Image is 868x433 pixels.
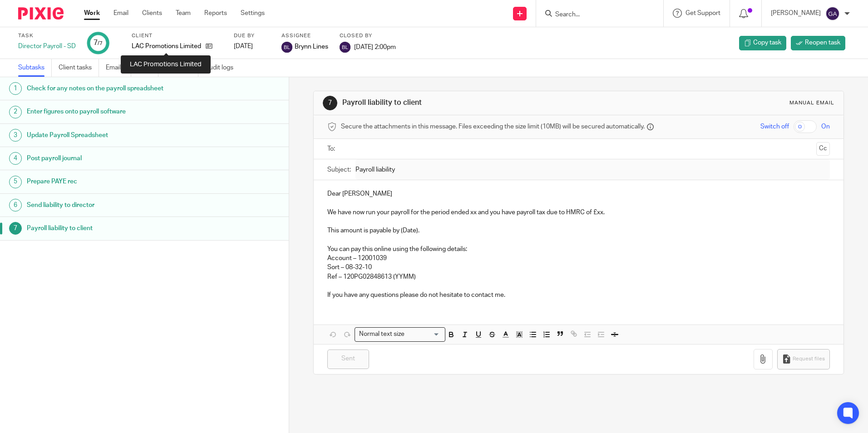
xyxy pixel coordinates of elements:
[327,349,369,369] input: Sent
[554,11,636,19] input: Search
[340,42,350,53] img: svg%3E
[59,59,99,77] a: Client tasks
[281,32,328,39] label: Assignee
[132,42,201,51] p: LAC Promotions Limited
[686,10,720,16] span: Get Support
[327,165,351,174] label: Subject:
[9,199,22,212] div: 6
[113,9,128,18] a: Email
[295,42,328,51] span: Brynn Lines
[407,330,440,339] input: Search for option
[132,32,222,39] label: Client
[327,189,829,198] p: Dear [PERSON_NAME]
[327,272,829,281] p: Ref – 120PG02848613 (YYMM)
[327,263,829,272] p: Sort – 08-32-10
[84,9,100,18] a: Work
[327,254,829,263] p: Account – 12001039
[9,82,22,95] div: 1
[176,9,191,18] a: Team
[142,9,162,18] a: Clients
[340,32,396,39] label: Closed by
[94,38,103,48] div: 7
[9,222,22,235] div: 7
[106,59,131,77] a: Emails
[753,38,781,47] span: Copy task
[357,330,406,339] span: Normal text size
[771,9,821,18] p: [PERSON_NAME]
[234,42,270,51] div: [DATE]
[327,226,829,235] p: This amount is payable by (Date).
[327,245,829,254] p: You can pay this online using the following details:
[789,99,834,107] div: Manual email
[327,144,337,153] label: To:
[327,208,829,217] p: We have now run your payroll for the period ended xx and you have payroll tax due to HMRC of £xx.
[342,98,598,108] h1: Payroll liability to client
[355,327,445,341] div: Search for option
[341,122,645,131] span: Secure the attachments in this message. Files exceeding the size limit (10MB) will be secured aut...
[27,152,196,165] h1: Post payroll journal
[165,59,198,77] a: Notes (0)
[205,59,240,77] a: Audit logs
[327,290,829,300] p: If you have any questions please do not hesitate to contact me.
[9,176,22,188] div: 5
[234,32,270,39] label: Due by
[27,198,196,212] h1: Send liability to director
[354,44,396,50] span: [DATE] 2:00pm
[793,355,825,363] span: Request files
[825,6,840,21] img: svg%3E
[739,36,786,50] a: Copy task
[18,32,76,39] label: Task
[9,106,22,118] div: 2
[9,152,22,165] div: 4
[816,142,830,156] button: Cc
[281,42,292,53] img: svg%3E
[805,38,840,47] span: Reopen task
[27,128,196,142] h1: Update Payroll Spreadsheet
[821,122,830,131] span: On
[241,9,265,18] a: Settings
[18,42,76,51] div: Director Payroll - SD
[27,105,196,118] h1: Enter figures onto payroll software
[791,36,845,50] a: Reopen task
[18,59,52,77] a: Subtasks
[27,82,196,95] h1: Check for any notes on the payroll spreadsheet
[18,7,64,20] img: Pixie
[27,221,196,235] h1: Payroll liability to client
[27,175,196,188] h1: Prepare PAYE rec
[777,349,830,369] button: Request files
[98,41,103,46] small: /7
[138,59,158,77] a: Files
[760,122,789,131] span: Switch off
[9,129,22,142] div: 3
[323,96,337,110] div: 7
[204,9,227,18] a: Reports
